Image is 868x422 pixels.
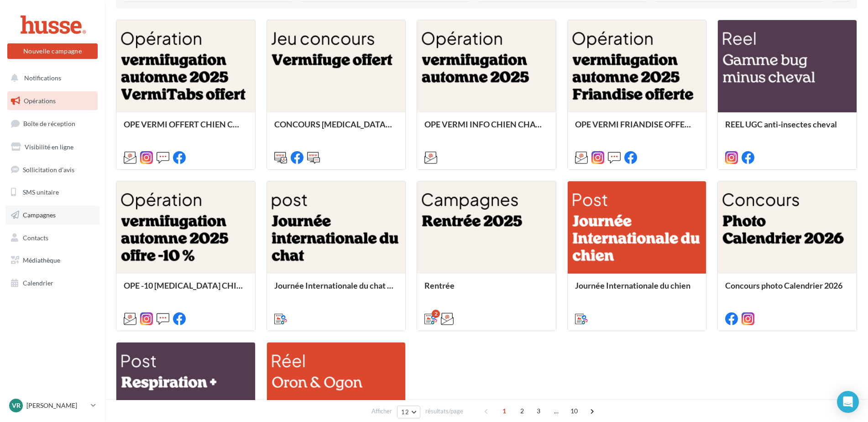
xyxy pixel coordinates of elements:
button: 12 [397,406,420,418]
a: Visibilité en ligne [5,137,99,157]
a: Sollicitation d'avis [5,160,99,179]
a: Boîte de réception [5,114,99,133]
a: Opérations [5,91,99,111]
a: Médiathèque [5,251,99,270]
span: Campagnes [23,211,56,219]
span: Afficher [371,407,392,416]
div: CONCOURS [MEDICAL_DATA] OFFERT AUTOMNE 2025 [274,120,398,138]
div: OPE VERMI OFFERT CHIEN CHAT AUTOMNE [124,120,248,138]
span: 12 [401,408,409,416]
span: Médiathèque [23,256,60,264]
span: Opérations [24,97,56,105]
span: Contacts [23,234,48,242]
a: Contacts [5,228,99,248]
span: Boîte de réception [23,120,75,127]
span: Visibilité en ligne [25,143,73,151]
button: Nouvelle campagne [7,43,98,59]
div: REEL UGC anti-insectes cheval [725,120,849,138]
div: Rentrée [424,281,549,299]
span: Notifications [24,74,61,82]
span: résultats/page [425,407,463,416]
span: Calendrier [23,279,53,287]
p: [PERSON_NAME] [26,401,87,410]
div: Concours photo Calendrier 2026 [725,281,849,299]
span: 10 [567,404,582,418]
a: Calendrier [5,274,99,293]
div: OPE VERMI INFO CHIEN CHAT AUTOMNE [424,120,549,138]
span: SMS unitaire [23,188,59,196]
a: Campagnes [5,206,99,225]
span: ... [549,404,564,418]
button: Notifications [5,69,96,88]
span: 2 [515,404,529,418]
span: 1 [497,404,512,418]
div: OPE -10 [MEDICAL_DATA] CHIEN CHAT AUTOMNE [124,281,248,299]
a: Vr [PERSON_NAME] [7,397,98,414]
div: Journée Internationale du chat roux [274,281,398,299]
span: Vr [12,401,21,410]
div: OPE VERMI FRIANDISE OFFERTE CHIEN CHAT AUTOMNE [575,120,699,138]
div: 2 [432,310,440,318]
div: Open Intercom Messenger [837,391,859,413]
a: SMS unitaire [5,183,99,202]
span: Sollicitation d'avis [23,165,74,173]
div: Journée Internationale du chien [575,281,699,299]
span: 3 [531,404,546,418]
